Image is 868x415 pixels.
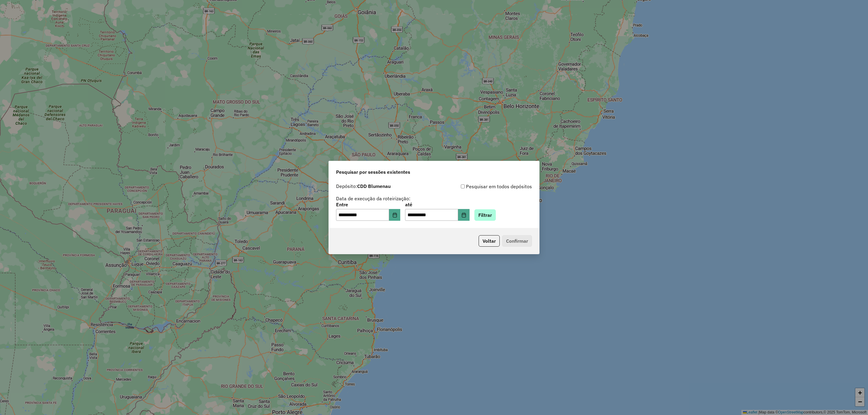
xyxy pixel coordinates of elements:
strong: CDD Blumenau [357,183,391,189]
label: até [405,201,469,208]
button: Choose Date [458,209,470,221]
button: Voltar [479,235,500,247]
label: Data de execução da roteirização: [336,195,410,202]
button: Choose Date [389,209,401,221]
div: Pesquisar em todos depósitos [434,183,532,190]
label: Depósito: [336,183,391,190]
button: Filtrar [474,209,496,221]
label: Entre [336,201,400,208]
span: Pesquisar por sessões existentes [336,168,410,176]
